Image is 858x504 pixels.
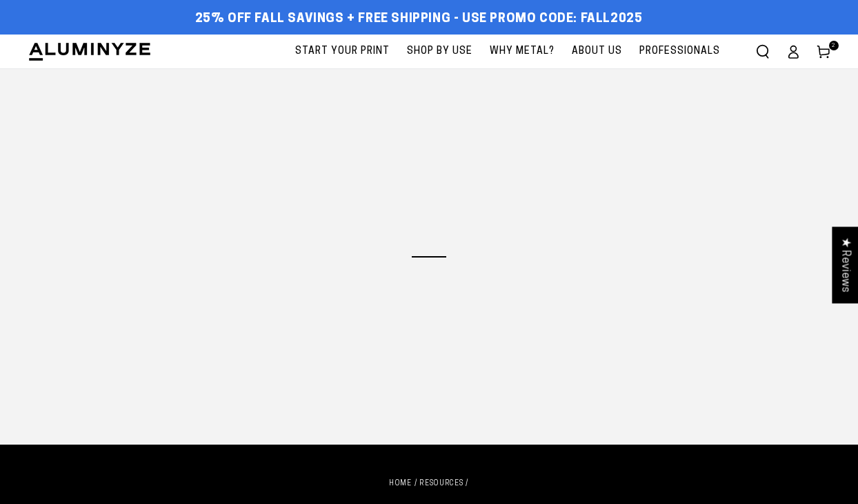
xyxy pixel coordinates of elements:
span: / [466,480,468,487]
span: 25% off FALL Savings + Free Shipping - Use Promo Code: FALL2025 [195,12,643,27]
summary: Search our site [748,37,778,67]
span: Professionals [639,43,720,60]
a: Start Your Print [288,35,397,68]
span: Start Your Print [295,43,390,60]
span: Why Metal? [490,43,555,60]
span: About Us [572,43,622,60]
a: About Us [565,35,629,68]
a: Why Metal? [483,35,561,68]
a: Professionals [632,35,727,68]
a: Shop By Use [400,35,479,68]
img: Aluminyze [28,41,152,62]
a: Resources [419,480,463,487]
span: 2 [832,41,836,50]
span: Shop By Use [407,43,472,60]
span: / [415,480,417,487]
nav: breadcrumbs [28,479,830,489]
a: Home [389,480,412,487]
div: Click to open Judge.me floating reviews tab [832,226,858,303]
